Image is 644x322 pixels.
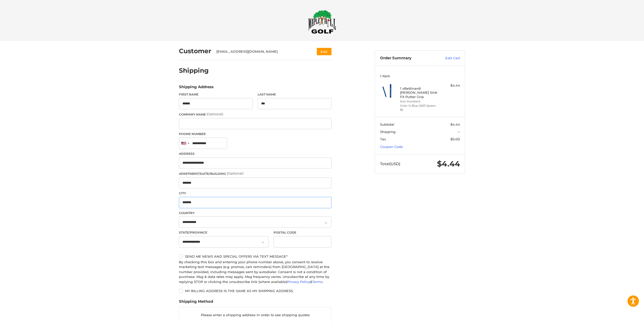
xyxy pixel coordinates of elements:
label: Country [179,211,331,215]
label: City [179,191,331,196]
a: Edit Cart [434,56,460,61]
label: Company Name [179,112,331,117]
label: Last Name [258,92,331,97]
span: Tax [380,137,386,141]
h2: Customer [179,47,211,55]
h3: Order Summary [380,56,434,61]
span: $4.44 [437,159,460,168]
span: Total (USD) [380,161,400,166]
li: Size Standard [400,99,439,104]
div: $4.44 [440,83,460,88]
p: Please enter a shipping address in order to see shipping quotes [179,310,331,320]
legend: Shipping Method [179,299,213,307]
div: By checking this box and entering your phone number above, you consent to receive marketing text ... [179,260,331,285]
span: $4.44 [450,122,460,126]
label: Postal Code [274,230,332,235]
img: Maple Hill Golf [308,10,336,34]
label: First Name [179,92,253,97]
small: (Optional) [206,112,223,116]
span: $0.00 [450,137,460,141]
a: Privacy Policy [287,280,310,284]
label: Send me news and special offers via text message* [179,254,331,258]
div: United States: +1 [179,138,191,149]
div: [EMAIL_ADDRESS][DOMAIN_NAME] [216,49,307,54]
label: Apartment/Suite/Building [179,171,331,176]
small: (Optional) [227,171,243,175]
span: -- [458,130,460,134]
label: My billing address is the same as my shipping address. [179,289,331,293]
label: Phone Number [179,132,331,136]
h4: 1 x Bettinardi [PERSON_NAME] Sink Fit Putter Grip [400,86,439,99]
span: Shipping [380,130,396,134]
h3: 1 Item [380,74,460,78]
label: State/Province [179,230,268,235]
label: Address [179,151,331,156]
legend: Shipping Address [179,84,214,92]
button: Edit [317,48,331,55]
a: Coupon Code [380,145,403,149]
a: Terms [312,280,323,284]
li: Color 1x Blue (2021 Queen B) [400,104,439,112]
span: Subtotal [380,122,394,126]
h2: Shipping [179,67,209,74]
